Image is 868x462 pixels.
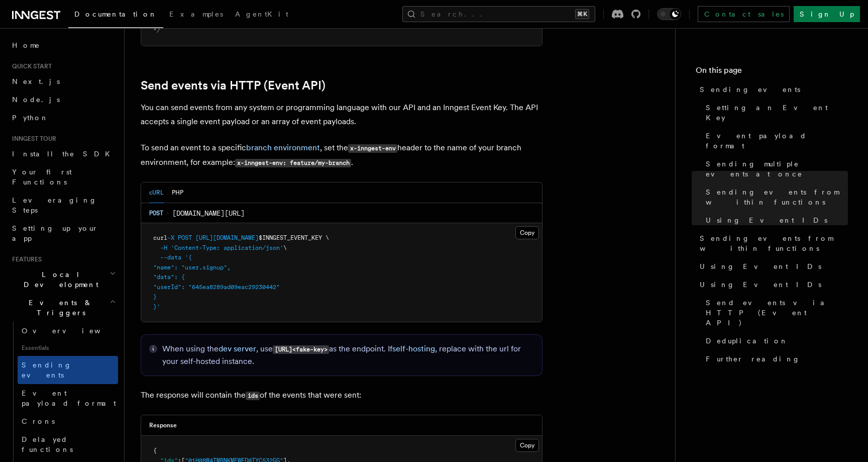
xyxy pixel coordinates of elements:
span: AgentKit [235,10,288,18]
a: Sending events from within functions [696,229,848,257]
span: Your first Functions [12,168,72,186]
span: Further reading [706,354,800,364]
span: { [153,447,157,454]
a: Send events via HTTP (Event API) [702,294,848,332]
span: Using Event IDs [700,280,821,290]
span: Crons [22,417,55,425]
span: Home [12,40,40,50]
span: Examples [169,10,223,18]
a: Next.js [8,72,118,90]
a: Python [8,109,118,127]
span: Features [8,255,42,263]
span: [DOMAIN_NAME][URL] [172,208,245,218]
a: Using Event IDs [702,211,848,229]
span: }' [153,303,160,310]
a: Contact sales [698,6,790,22]
span: Next.js [12,77,60,85]
span: "name": "user.signup", [153,264,231,271]
span: Setting an Event Key [706,103,848,123]
code: x-inngest-env: feature/my-branch [235,159,351,167]
a: Send events via HTTP (Event API) [141,78,325,93]
span: Quick start [8,62,52,70]
a: Event payload format [702,127,848,155]
a: Event payload format [18,384,118,412]
a: Sending events from within functions [702,183,848,211]
span: "userId": "645ea8289ad09eac29230442" [153,284,280,291]
span: "data": { [153,273,185,281]
a: Using Event IDs [696,275,848,294]
span: Sending events from within functions [700,233,848,253]
a: Documentation [68,3,163,28]
span: Local Development [8,269,110,290]
a: Sending multiple events at once [702,155,848,183]
span: curl [153,234,167,241]
span: Event payload format [22,389,116,407]
span: '{ [185,254,192,261]
span: Delayed functions [22,435,73,453]
span: --data [160,254,181,261]
a: Home [8,36,118,54]
code: ids [246,392,260,400]
span: Event payload format [706,131,848,151]
span: Deduplication [706,336,788,346]
span: Sending multiple events at once [706,159,848,179]
a: Node.js [8,90,118,109]
kbd: ⌘K [575,9,589,19]
a: branch environment [246,143,320,152]
span: POST [178,234,192,241]
span: Sending events from within functions [706,187,848,207]
a: Leveraging Steps [8,191,118,219]
span: \ [283,244,287,251]
span: } [153,293,157,300]
a: Overview [18,322,118,340]
span: POST [149,209,163,217]
p: You can send events from any system or programming language with our API and an Inngest Event Key... [141,101,542,129]
code: x-inngest-env [348,144,397,153]
a: Your first Functions [8,163,118,191]
span: Node.js [12,96,60,104]
span: Python [12,114,49,122]
span: Install the SDK [12,150,116,158]
button: PHP [172,182,183,203]
button: Copy [515,226,539,239]
span: 'Content-Type: application/json' [171,244,283,251]
span: Using Event IDs [700,261,821,271]
span: Setting up your app [12,224,98,242]
span: Inngest tour [8,135,56,143]
a: Sending events [696,80,848,99]
a: Using Event IDs [696,257,848,275]
span: Send events via HTTP (Event API) [706,298,848,328]
span: Events & Triggers [8,298,110,318]
a: self-hosting [392,344,435,353]
code: [URL]<fake-key> [273,345,329,354]
span: Sending events [22,361,72,379]
a: Deduplication [702,332,848,350]
a: AgentKit [229,3,294,27]
span: -X [167,234,174,241]
span: [URL][DOMAIN_NAME] [195,234,259,241]
p: When using the , use as the endpoint. If , replace with the url for your self-hosted instance. [162,343,534,367]
span: $INNGEST_EVENT_KEY \ [259,234,329,241]
span: Overview [22,327,125,335]
span: -H [160,244,167,251]
a: Sign Up [794,6,860,22]
a: Crons [18,412,118,430]
a: Setting up your app [8,219,118,247]
a: Install the SDK [8,145,118,163]
a: Further reading [702,350,848,368]
button: cURL [149,182,164,203]
a: Sending events [18,356,118,384]
a: Delayed functions [18,430,118,458]
span: Using Event IDs [706,215,827,225]
span: Documentation [74,10,157,18]
button: Events & Triggers [8,294,118,322]
a: dev server [219,344,256,353]
button: Copy [515,439,539,452]
span: Sending events [700,84,800,95]
a: Setting an Event Key [702,99,848,127]
p: To send an event to a specific , set the header to the name of your branch environment, for examp... [141,141,542,170]
p: The response will contain the of the events that were sent: [141,388,542,403]
button: Toggle dark mode [657,8,681,20]
button: Search...⌘K [402,6,595,22]
span: Leveraging Steps [12,196,97,214]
